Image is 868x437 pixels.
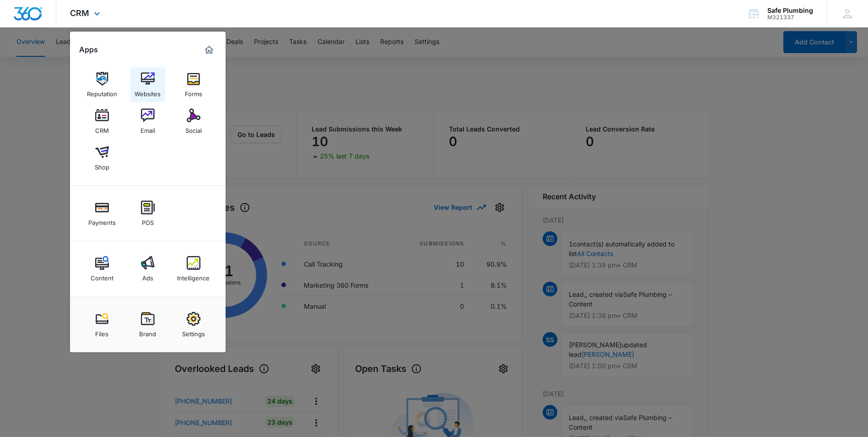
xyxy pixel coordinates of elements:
a: Brand [130,307,165,342]
div: account name [767,7,813,14]
div: Settings [182,326,205,338]
div: Forms [185,86,202,98]
a: Social [176,104,211,139]
a: Marketing 360® Dashboard [202,43,216,57]
a: Payments [85,196,119,231]
a: POS [130,196,165,231]
div: Intelligence [177,270,210,282]
div: account id [767,14,813,21]
a: Settings [176,307,211,342]
a: Reputation [85,67,119,102]
div: Email [140,122,155,134]
div: Brand [139,326,156,338]
div: Social [185,122,202,134]
a: Files [85,307,119,342]
a: Email [130,104,165,139]
a: Ads [130,251,165,286]
div: Payments [88,214,116,226]
div: Ads [142,270,153,282]
a: Forms [176,67,211,102]
a: Shop [85,141,119,175]
a: Intelligence [176,251,211,286]
div: Reputation [87,86,117,98]
div: Shop [95,159,109,171]
span: CRM [70,8,89,18]
a: Content [85,251,119,286]
div: Websites [135,86,161,98]
a: CRM [85,104,119,139]
h2: Apps [79,45,98,54]
div: CRM [95,122,109,134]
div: POS [142,214,154,226]
a: Websites [130,67,165,102]
div: Content [91,270,113,282]
div: Files [95,326,108,338]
